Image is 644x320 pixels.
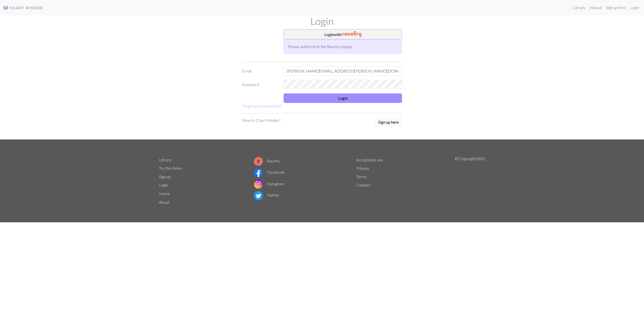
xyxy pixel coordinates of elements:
img: Logo [3,5,43,11]
p: © Copyright 2025 [455,156,485,206]
label: Email [239,66,280,76]
a: Facebook [254,170,285,174]
div: Please authorize in the Ravelry popup [284,39,402,54]
img: Ravelry [342,31,361,37]
button: Login [284,93,402,103]
a: Privacy [356,166,369,170]
a: Library [159,157,171,162]
button: Sign up here [375,117,402,127]
a: Try the demo [159,166,182,170]
a: Manual [587,3,604,13]
label: Password [239,80,280,89]
a: Login [628,3,641,13]
a: Sign up free [604,3,628,13]
a: Acceptable use [356,157,383,162]
p: New to Chart Minder? [242,117,280,123]
a: Cookies [356,183,370,187]
a: Ravelry [254,158,280,163]
img: Instagram logo [254,180,263,189]
a: Library [571,3,587,13]
img: Twitter logo [254,191,263,200]
h1: Login [156,15,488,27]
a: Twitter [254,193,279,197]
a: Sign up here [375,117,402,127]
a: Forgot your password? [242,103,281,108]
img: Facebook logo [254,168,263,177]
a: About [159,200,170,204]
img: Ravelry logo [254,157,263,166]
button: Loginwith [284,29,402,39]
a: Terms [356,174,367,179]
a: Sign up [159,174,171,179]
a: Home [159,191,170,196]
a: Login [159,183,168,187]
a: Instagram [254,181,284,186]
